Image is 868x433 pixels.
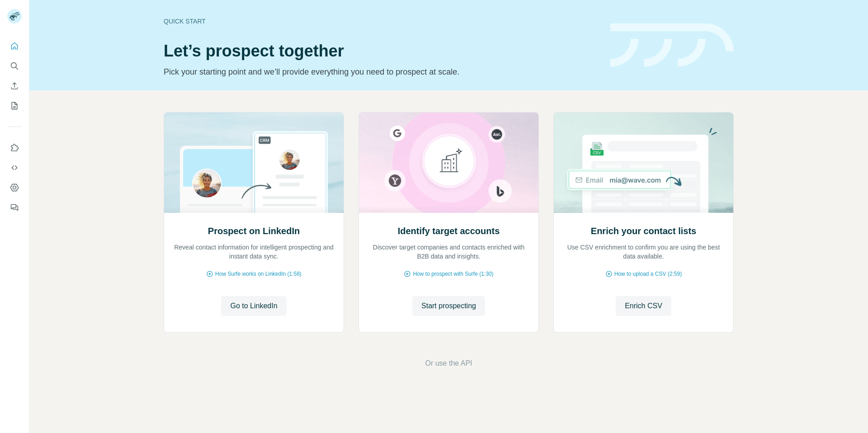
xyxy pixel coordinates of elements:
h2: Identify target accounts [398,225,500,237]
button: Use Surfe API [7,160,22,176]
button: My lists [7,98,22,114]
p: Discover target companies and contacts enriched with B2B data and insights. [368,243,529,261]
img: Identify target accounts [359,113,539,213]
span: Go to LinkedIn [230,301,277,311]
button: Search [7,58,22,74]
span: How Surfe works on LinkedIn (1:58) [215,270,302,278]
button: Start prospecting [412,296,485,316]
p: Use CSV enrichment to confirm you are using the best data available. [563,243,724,261]
button: Quick start [7,38,22,54]
p: Pick your starting point and we’ll provide everything you need to prospect at scale. [164,66,599,78]
button: Use Surfe on LinkedIn [7,140,22,156]
button: Dashboard [7,179,22,196]
p: Reveal contact information for intelligent prospecting and instant data sync. [173,243,335,261]
img: Enrich your contact lists [553,113,734,213]
button: Enrich CSV [7,78,22,94]
span: Start prospecting [421,301,476,311]
button: Enrich CSV [616,296,671,316]
div: Quick start [164,17,599,26]
img: banner [610,24,734,67]
span: How to upload a CSV (2:59) [614,270,682,278]
span: Enrich CSV [625,301,662,311]
button: Go to LinkedIn [221,296,286,316]
h2: Enrich your contact lists [591,225,696,237]
span: How to prospect with Surfe (1:30) [413,270,493,278]
h1: Let’s prospect together [164,42,599,60]
button: Or use the API [425,358,472,369]
button: Feedback [7,199,22,216]
img: Prospect on LinkedIn [164,113,344,213]
h2: Prospect on LinkedIn [208,225,300,237]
